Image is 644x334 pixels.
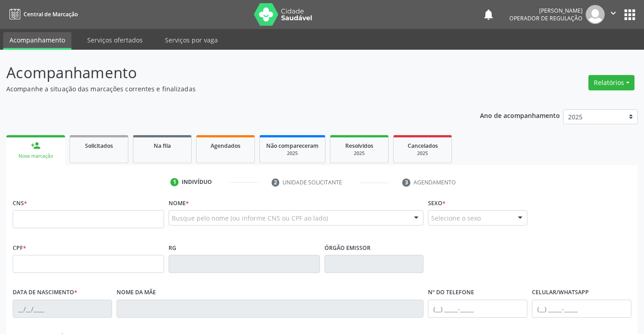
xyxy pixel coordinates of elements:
div: 2025 [266,150,319,157]
a: Central de Marcação [6,7,78,22]
div: [PERSON_NAME] [509,7,583,14]
a: Acompanhamento [3,32,71,50]
span: Cancelados [408,142,438,150]
span: Na fila [154,142,171,150]
label: Nome da mãe [117,286,156,300]
label: Nº do Telefone [428,286,474,300]
label: Celular/WhatsApp [532,286,589,300]
span: Selecione o sexo [431,213,481,223]
label: CPF [13,241,26,255]
p: Acompanhe a situação das marcações correntes e finalizadas [6,84,448,94]
span: Central de Marcação [24,10,78,18]
div: person_add [31,141,41,151]
div: 1 [170,178,179,186]
a: Serviços ofertados [81,32,149,48]
div: Nova marcação [13,153,59,160]
label: Data de nascimento [13,286,77,300]
p: Ano de acompanhamento [480,109,560,121]
button: Relatórios [588,75,635,90]
div: Indivíduo [182,178,212,186]
span: Agendados [211,142,240,150]
button: notifications [482,8,495,21]
input: (__) _____-_____ [532,300,631,318]
span: Não compareceram [266,142,319,150]
label: CNS [13,196,27,210]
input: (__) _____-_____ [428,300,527,318]
label: Órgão emissor [324,241,371,255]
img: img [586,5,605,24]
p: Acompanhamento [6,61,448,84]
input: __/__/____ [13,300,112,318]
span: Operador de regulação [509,14,583,22]
span: Busque pelo nome (ou informe CNS ou CPF ao lado) [172,213,328,223]
button:  [605,5,622,24]
span: Solicitados [85,142,113,150]
label: RG [169,241,176,255]
button: apps [622,7,638,23]
label: Nome [169,196,189,210]
i:  [608,8,618,18]
div: 2025 [400,150,445,157]
a: Serviços por vaga [159,32,224,48]
span: Resolvidos [345,142,373,150]
label: Sexo [428,196,446,210]
div: 2025 [337,150,382,157]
